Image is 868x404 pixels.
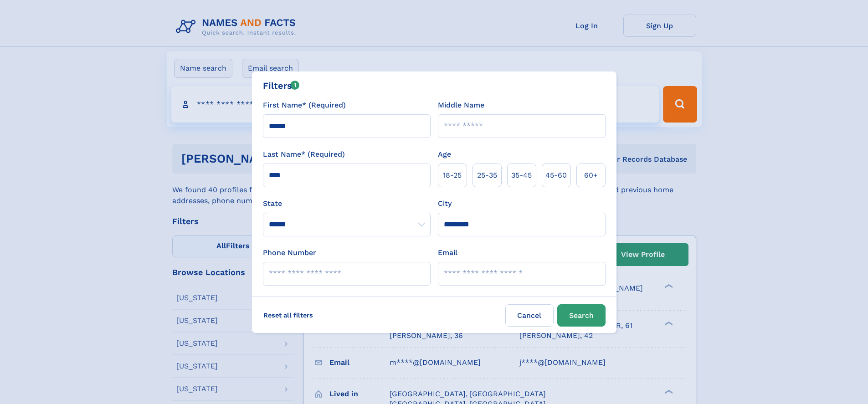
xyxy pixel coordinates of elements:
label: City [438,198,452,209]
label: Middle Name [438,100,484,111]
label: Reset all filters [257,304,319,326]
label: Cancel [505,304,554,327]
div: Filters [263,79,300,92]
span: 25‑35 [477,170,497,181]
label: State [263,198,431,209]
span: 18‑25 [443,170,462,181]
label: Email [438,247,457,258]
label: Age [438,149,451,160]
button: Search [557,304,606,327]
label: Last Name* (Required) [263,149,345,160]
span: 35‑45 [511,170,532,181]
span: 45‑60 [545,170,567,181]
span: 60+ [584,170,598,181]
label: Phone Number [263,247,316,258]
label: First Name* (Required) [263,100,346,111]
